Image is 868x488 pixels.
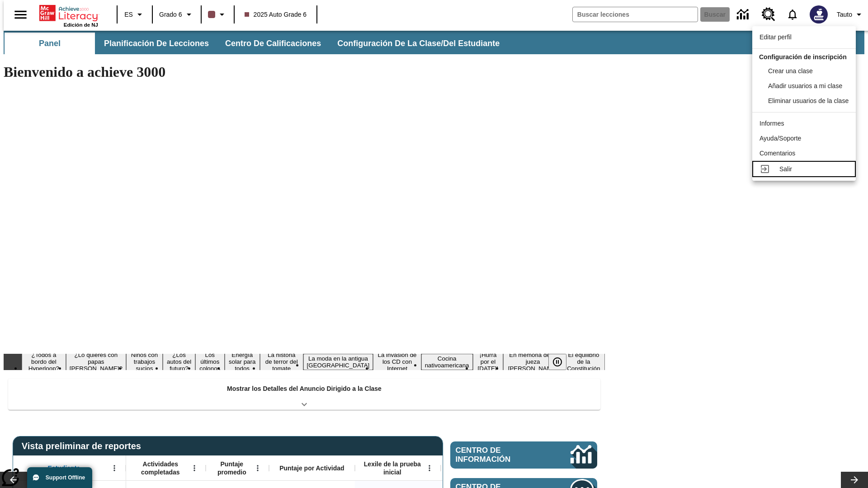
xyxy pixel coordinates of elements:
[759,135,801,142] span: Ayuda/Soporte
[759,53,847,61] span: Configuración de inscripción
[768,82,842,89] span: Añadir usuarios a mi clase
[768,67,813,75] span: Crear una clase
[759,150,795,157] span: Comentarios
[759,33,792,41] span: Editar perfil
[759,120,784,127] span: Informes
[768,97,849,104] span: Eliminar usuarios de la clase
[779,165,792,173] span: Salir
